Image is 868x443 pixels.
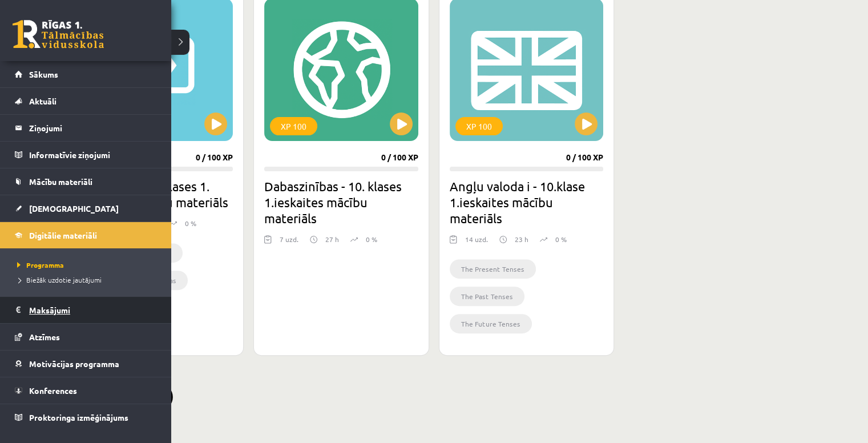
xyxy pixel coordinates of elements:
legend: Ziņojumi [29,115,157,141]
p: 23 h [515,234,528,244]
li: The Future Tenses [450,314,532,333]
span: Konferences [29,385,77,396]
li: The Present Tenses [450,259,536,279]
span: Programma [14,260,64,269]
p: 27 h [325,234,339,244]
legend: Informatīvie ziņojumi [29,142,157,168]
span: Atzīmes [29,332,60,342]
a: Aktuāli [15,88,157,114]
span: Biežāk uzdotie jautājumi [14,275,102,284]
div: 7 uzd. [280,234,298,251]
a: Proktoringa izmēģinājums [15,404,157,430]
p: 0 % [185,218,196,228]
span: Motivācijas programma [29,359,119,369]
a: Motivācijas programma [15,351,157,377]
span: Aktuāli [29,96,56,106]
a: [DEMOGRAPHIC_DATA] [15,195,157,221]
span: Digitālie materiāli [29,230,97,240]
div: 14 uzd. [465,234,488,251]
a: Biežāk uzdotie jautājumi [14,275,160,285]
li: The Past Tenses [450,287,524,306]
h2: Pabeigtie (0) [68,384,799,406]
p: 0 % [555,234,567,244]
div: XP 100 [455,117,503,135]
span: Mācību materiāli [29,176,92,187]
a: Sākums [15,61,157,87]
span: Sākums [29,69,58,79]
a: Konferences [15,377,157,404]
h2: Angļu valoda i - 10.klase 1.ieskaites mācību materiāls [450,178,603,226]
a: Informatīvie ziņojumi [15,142,157,168]
a: Maksājumi [15,297,157,323]
a: Mācību materiāli [15,168,157,195]
a: Atzīmes [15,324,157,350]
h2: Dabaszinības - 10. klases 1.ieskaites mācību materiāls [264,178,418,226]
a: Rīgas 1. Tālmācības vidusskola [13,20,104,49]
p: 0 % [366,234,377,244]
a: Programma [14,260,160,270]
span: [DEMOGRAPHIC_DATA] [29,203,119,214]
legend: Maksājumi [29,297,157,323]
a: Ziņojumi [15,115,157,141]
div: XP 100 [270,117,317,135]
a: Digitālie materiāli [15,222,157,248]
span: Proktoringa izmēģinājums [29,412,128,422]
